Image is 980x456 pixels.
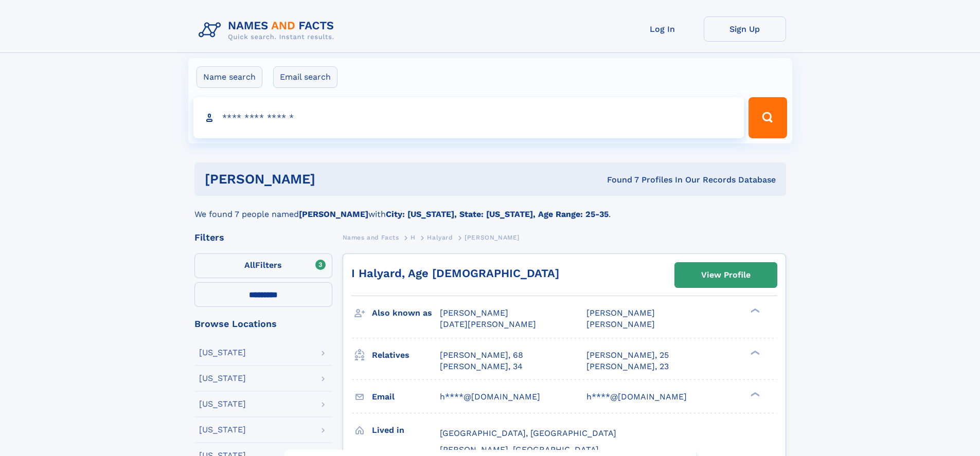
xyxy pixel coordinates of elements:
[440,308,508,318] span: [PERSON_NAME]
[194,319,332,329] div: Browse Locations
[586,308,655,318] span: [PERSON_NAME]
[440,319,536,329] span: [DATE][PERSON_NAME]
[199,374,246,382] div: [US_STATE]
[197,66,262,88] label: Name search
[351,267,559,280] a: I Halyard, Age [DEMOGRAPHIC_DATA]
[440,361,523,372] a: [PERSON_NAME], 34
[621,16,704,42] a: Log In
[194,16,343,44] img: Logo Names and Facts
[704,16,786,42] a: Sign Up
[372,388,440,406] h3: Email
[199,349,246,357] div: [US_STATE]
[440,350,523,361] a: [PERSON_NAME], 68
[372,346,440,364] h3: Relatives
[194,196,786,221] div: We found 7 people named with .
[244,260,255,270] span: All
[372,422,440,439] h3: Lived in
[461,174,776,186] div: Found 7 Profiles In Our Records Database
[411,231,416,244] a: H
[194,233,332,242] div: Filters
[205,173,461,186] h1: [PERSON_NAME]
[411,234,416,241] span: H
[749,97,787,138] button: Search Button
[748,391,760,397] div: ❯
[586,319,655,329] span: [PERSON_NAME]
[427,231,453,244] a: Halyard
[273,66,337,88] label: Email search
[675,263,777,287] a: View Profile
[372,304,440,322] h3: Also known as
[701,263,751,287] div: View Profile
[193,97,744,138] input: search input
[465,234,520,241] span: [PERSON_NAME]
[586,361,669,372] a: [PERSON_NAME], 23
[386,209,609,219] b: City: [US_STATE], State: [US_STATE], Age Range: 25-35
[199,400,246,408] div: [US_STATE]
[194,253,332,278] label: Filters
[199,426,246,434] div: [US_STATE]
[748,307,760,314] div: ❯
[748,349,760,356] div: ❯
[343,231,399,244] a: Names and Facts
[427,234,453,241] span: Halyard
[299,209,368,219] b: [PERSON_NAME]
[586,350,669,361] a: [PERSON_NAME], 25
[440,445,599,454] span: [PERSON_NAME], [GEOGRAPHIC_DATA]
[440,428,616,438] span: [GEOGRAPHIC_DATA], [GEOGRAPHIC_DATA]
